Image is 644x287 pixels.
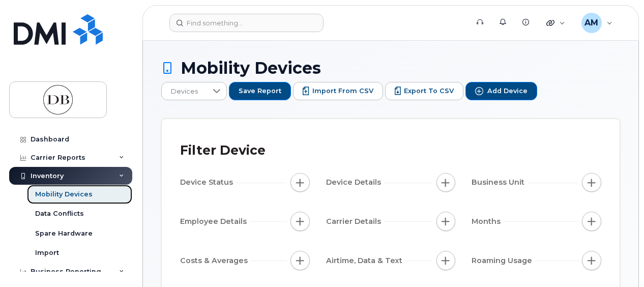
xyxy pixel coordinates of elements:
span: Device Status [180,177,236,188]
span: Devices [162,82,207,101]
div: Filter Device [180,137,266,164]
button: Add Device [465,82,537,100]
span: Employee Details [180,216,250,227]
span: Import from CSV [312,87,373,96]
span: Months [472,216,504,227]
span: Roaming Usage [472,255,535,266]
span: Airtime, Data & Text [326,255,405,266]
button: Import from CSV [293,82,383,100]
span: Costs & Averages [180,255,251,266]
span: Add Device [487,87,528,96]
span: Carrier Details [326,216,384,227]
span: Mobility Devices [181,59,321,77]
button: Save Report [229,82,291,100]
span: Business Unit [472,177,528,188]
span: Device Details [326,177,384,188]
button: Export to CSV [385,82,464,100]
span: Save Report [239,87,281,96]
span: Export to CSV [404,87,454,96]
